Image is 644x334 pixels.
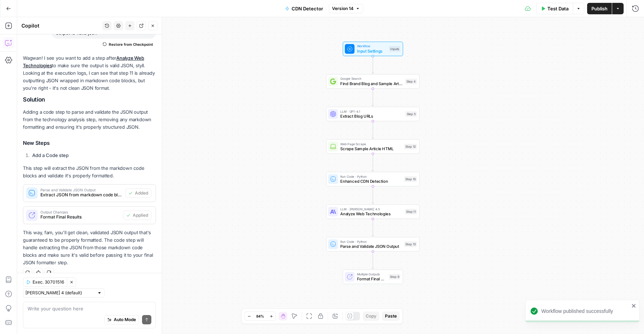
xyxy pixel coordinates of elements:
span: Analyze Web Technologies [340,211,402,217]
span: CDN Detector [292,5,323,12]
button: Paste [382,311,400,321]
div: LLM · GPT-4.1Extract Blog URLsStep 5 [326,107,420,121]
button: Test Data [536,3,573,14]
span: Extract Blog URLs [340,113,403,119]
button: Version 14 [329,4,363,13]
button: Restore from Checkpoint [100,40,156,49]
g: Edge from step_5 to step_12 [372,121,374,139]
span: LLM · GPT-4.1 [340,109,403,113]
div: Inputs [389,46,400,51]
span: Parse and Validate JSON Output [40,188,122,192]
span: Input Settings [357,48,387,54]
a: Analyze Web Technologies [23,55,144,68]
span: Exec. 30701516 [33,279,64,285]
span: Added [135,190,148,196]
input: Claude Sonnet 4 (default) [25,289,94,296]
button: Copy [363,311,379,321]
button: Added [125,188,151,198]
button: close [631,303,636,309]
span: Auto Mode [114,316,136,323]
span: Format Final Results [357,276,387,282]
g: Edge from step_4 to step_5 [372,89,374,106]
span: Restore from Checkpoint [109,41,153,47]
span: Applied [133,212,148,218]
span: Copy [366,313,376,319]
p: This way, fam, you'll get clean, validated JSON output that's guaranteed to be properly formatted... [23,229,156,267]
div: Step 11 [405,209,417,214]
span: Run Code · Python [340,174,402,178]
div: LLM · [PERSON_NAME] 4.5Analyze Web TechnologiesStep 11 [326,205,420,219]
p: This step will extract the JSON from the markdown code blocks and validate it's properly formatted. [23,164,156,180]
span: Publish [591,5,608,12]
span: Run Code · Python [340,239,402,244]
h2: Solution [23,96,156,103]
div: WorkflowInput SettingsInputs [326,41,420,56]
div: Step 13 [404,241,417,247]
div: Step 5 [405,111,417,117]
span: Extract JSON from markdown code blocks and validate it's properly formatted [40,192,122,198]
span: Find Brand Blog and Sample Articles [340,80,402,87]
div: Copilot [21,22,100,29]
div: Run Code · PythonParse and Validate JSON OutputStep 13 [326,237,420,251]
span: Multiple Outputs [357,272,387,276]
h3: New Steps [23,138,156,148]
span: Parse and Validate JSON Output [340,243,402,249]
span: Format Final Results [40,214,120,220]
g: Edge from step_10 to step_11 [372,186,374,204]
button: Publish [587,3,612,14]
g: Edge from step_11 to step_13 [372,219,374,236]
button: CDN Detector [281,3,327,14]
div: Step 10 [404,176,417,182]
div: Step 4 [405,79,417,84]
span: Workflow [357,44,387,48]
g: Edge from step_12 to step_10 [372,154,374,171]
div: Workflow published successfully [541,308,629,315]
span: Test Data [547,5,569,12]
span: LLM · [PERSON_NAME] 4.5 [340,207,402,211]
span: Google Search [340,76,402,81]
g: Edge from step_13 to step_9 [372,251,374,269]
div: Run Code · PythonEnhanced CDN DetectionStep 10 [326,172,420,186]
strong: Add a Code step [32,152,69,158]
span: Scrape Sample Article HTML [340,146,402,152]
div: Step 12 [404,144,417,149]
div: Web Page ScrapeScrape Sample Article HTMLStep 12 [326,139,420,154]
div: Multiple OutputsFormat Final ResultsStep 9 [326,270,420,284]
button: Applied [123,211,151,220]
span: Version 14 [332,5,353,12]
div: Step 9 [389,274,400,279]
button: Exec. 30701516 [23,277,67,287]
div: Google SearchFind Brand Blog and Sample ArticlesStep 4 [326,74,420,88]
p: Adding a code step to parse and validate the JSON output from the technology analysis step, remov... [23,108,156,131]
span: Enhanced CDN Detection [340,178,402,184]
span: 84% [256,313,264,319]
span: Paste [385,313,397,319]
span: Web Page Scrape [340,141,402,146]
button: Auto Mode [104,315,139,324]
g: Edge from start to step_4 [372,56,374,74]
p: Wagwan! I see you want to add a step after to make sure the output is valid JSON, styll. Looking ... [23,54,156,92]
span: Output Changes [40,210,120,214]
